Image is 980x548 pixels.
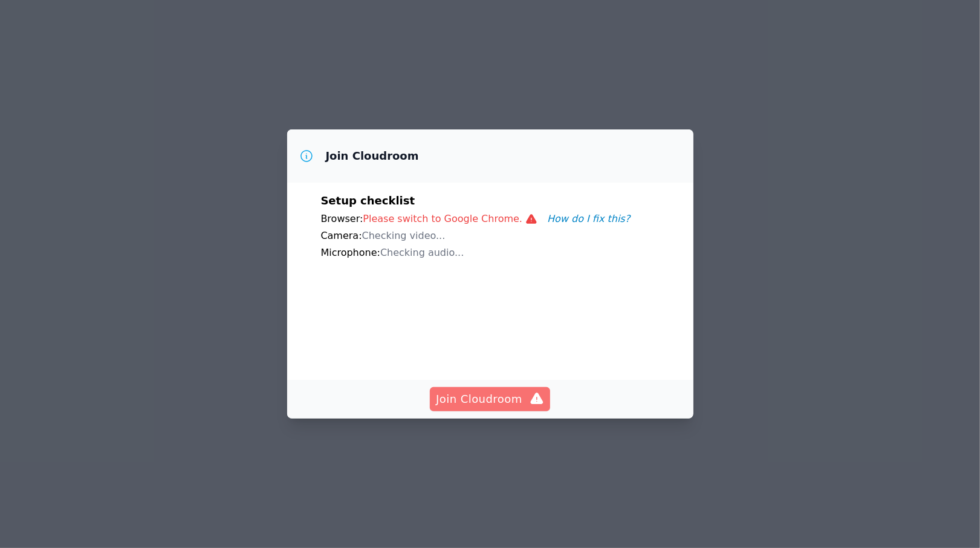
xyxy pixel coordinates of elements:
span: Setup checklist [321,194,415,207]
span: Please switch to Google Chrome. [363,213,547,224]
button: Join Cloudroom [430,387,550,411]
h3: Join Cloudroom [326,149,419,163]
span: Checking audio... [380,247,464,258]
span: Browser: [321,213,363,224]
span: Checking video... [362,230,446,241]
span: Camera: [321,230,362,241]
button: How do I fix this? [547,212,630,226]
span: Microphone: [321,247,381,258]
span: Join Cloudroom [436,391,544,408]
